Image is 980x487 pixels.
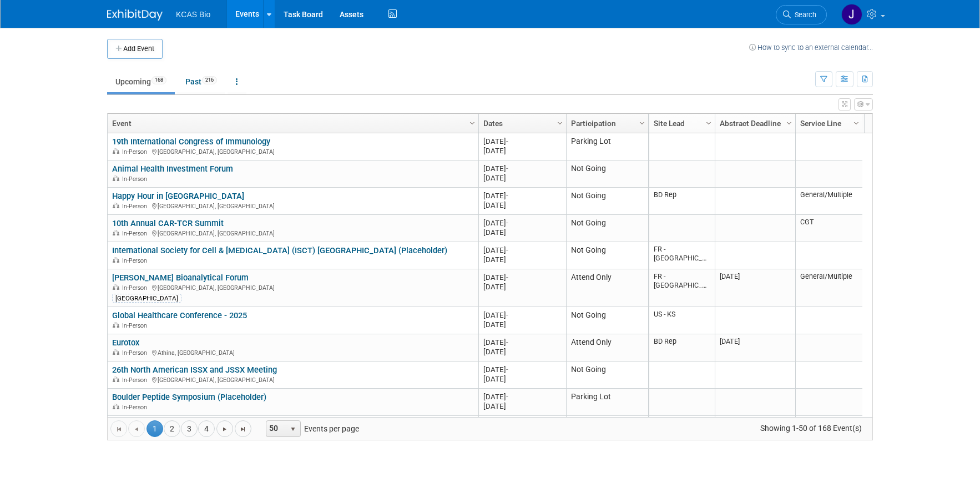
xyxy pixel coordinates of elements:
a: Service Line [800,114,855,133]
div: [DATE] [483,310,561,320]
span: Go to the next page [220,425,229,434]
a: Column Settings [467,114,479,130]
div: [GEOGRAPHIC_DATA], [GEOGRAPHIC_DATA] [112,283,473,292]
span: In-Person [122,148,150,155]
td: CGT [795,215,862,242]
img: In-Person Event [113,349,119,355]
img: Jason Hannah [841,4,862,25]
span: Events per page [252,420,370,437]
span: - [506,219,508,227]
a: Global Healthcare Conference - 2025 [112,310,247,320]
td: Parking Lot [566,389,648,416]
span: - [506,273,508,282]
div: [DATE] [483,173,561,183]
a: Animal Health Investment Forum [112,164,233,174]
a: Go to the next page [216,420,233,437]
span: Column Settings [468,119,477,128]
span: select [289,425,297,434]
td: [DATE] [715,269,795,307]
a: International Society for Cell & [MEDICAL_DATA] (ISCT) [GEOGRAPHIC_DATA] (Placeholder) [112,245,447,255]
span: In-Person [122,349,150,357]
div: [GEOGRAPHIC_DATA] [112,294,181,303]
span: In-Person [122,257,150,264]
td: Not Going [566,160,648,188]
div: [DATE] [483,164,561,173]
div: Athina, [GEOGRAPHIC_DATA] [112,348,473,357]
span: - [506,338,508,347]
span: Column Settings [852,119,861,128]
td: Attend Only [566,334,648,362]
div: [DATE] [483,146,561,155]
a: Column Settings [703,114,715,130]
div: [DATE] [483,338,561,347]
td: FR - [GEOGRAPHIC_DATA] [649,269,715,307]
td: Attend Only [566,416,648,443]
span: In-Person [122,322,150,329]
span: - [506,393,508,401]
td: Parking Lot [566,133,648,160]
div: [GEOGRAPHIC_DATA], [GEOGRAPHIC_DATA] [112,375,473,384]
a: Participation [571,114,641,133]
div: [DATE] [483,191,561,200]
span: - [506,365,508,374]
span: Go to the last page [239,425,247,434]
a: Dates [483,114,559,133]
a: Past216 [177,71,225,92]
span: - [506,164,508,173]
a: Search [776,5,827,24]
div: [DATE] [483,320,561,329]
span: In-Person [122,230,150,237]
span: 1 [147,420,163,437]
span: Go to the previous page [132,425,141,434]
span: In-Person [122,175,150,183]
span: - [506,311,508,319]
td: [MEDICAL_DATA] [795,416,862,443]
td: General/Multiple [795,188,862,215]
a: 3 [181,420,198,437]
img: In-Person Event [113,203,119,208]
td: General/Multiple [795,269,862,307]
td: BD Rep [649,334,715,362]
span: Go to the first page [114,425,123,434]
a: Column Settings [554,114,567,130]
td: Not Going [566,242,648,269]
a: How to sync to an external calendar... [749,43,873,52]
a: 19th International Congress of Immunology [112,137,270,147]
a: Eurotox [112,338,139,348]
a: Upcoming168 [107,71,175,92]
span: - [506,192,508,200]
a: Column Settings [784,114,796,130]
td: BD Rep [649,188,715,215]
td: FR - [GEOGRAPHIC_DATA] [649,242,715,269]
div: [GEOGRAPHIC_DATA], [GEOGRAPHIC_DATA] [112,147,473,156]
span: - [506,246,508,254]
a: 26th North American ISSX and JSSX Meeting [112,365,277,375]
a: Event [112,114,471,133]
span: In-Person [122,203,150,210]
img: In-Person Event [113,284,119,290]
td: Attend Only [566,269,648,307]
span: In-Person [122,404,150,411]
span: Search [791,11,816,19]
div: [DATE] [483,228,561,237]
td: Not Going [566,215,648,242]
span: In-Person [122,376,150,384]
img: In-Person Event [113,404,119,409]
a: [PERSON_NAME] Bioanalytical Forum [112,273,249,283]
a: Go to the last page [235,420,251,437]
div: [DATE] [483,401,561,411]
td: [DATE] [715,334,795,362]
img: In-Person Event [113,257,119,263]
div: [DATE] [483,374,561,384]
span: KCAS Bio [176,10,210,19]
div: [DATE] [483,218,561,228]
a: Go to the previous page [128,420,145,437]
a: 10th Annual CAR-TCR Summit [112,218,224,228]
td: US - KS [649,307,715,334]
td: Not Going [566,362,648,389]
div: [DATE] [483,282,561,292]
div: [DATE] [483,347,561,357]
div: [GEOGRAPHIC_DATA], [GEOGRAPHIC_DATA] [112,201,473,210]
span: Column Settings [704,119,713,128]
div: [GEOGRAPHIC_DATA], [GEOGRAPHIC_DATA] [112,228,473,238]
